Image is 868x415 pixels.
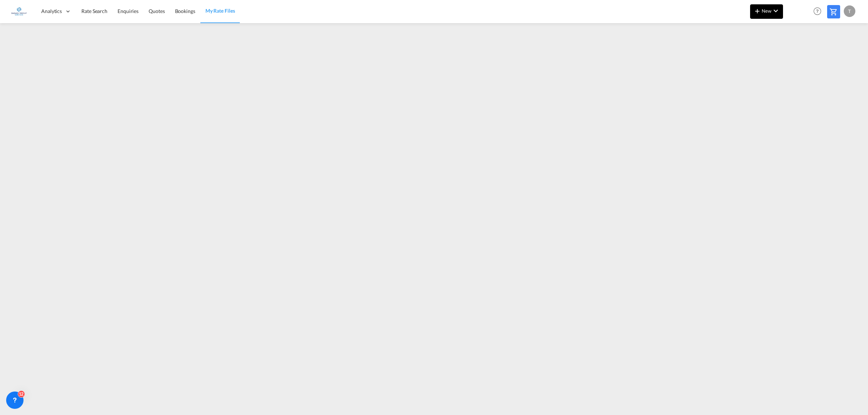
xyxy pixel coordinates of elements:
[750,4,783,19] button: icon-plus 400-fgNewicon-chevron-down
[175,8,195,14] span: Bookings
[753,8,780,14] span: New
[41,8,62,15] span: Analytics
[811,5,827,18] div: Help
[118,8,139,14] span: Enquiries
[844,5,855,17] div: T
[753,7,762,15] md-icon: icon-plus 400-fg
[811,5,824,17] span: Help
[149,8,165,14] span: Quotes
[771,7,780,15] md-icon: icon-chevron-down
[205,8,235,14] span: My Rate Files
[11,3,27,20] img: 6a2c35f0b7c411ef99d84d375d6e7407.jpg
[81,8,107,14] span: Rate Search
